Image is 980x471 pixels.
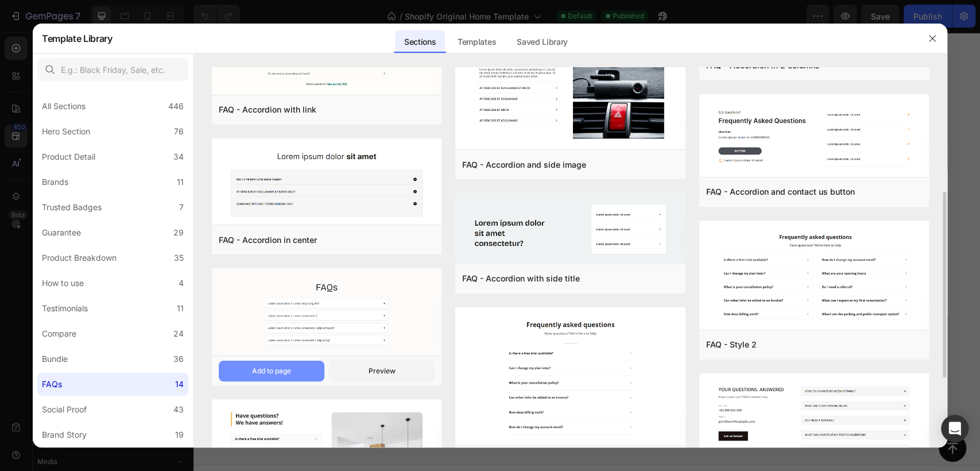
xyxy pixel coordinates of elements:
[329,361,435,381] button: Preview
[42,403,87,416] div: Social Proof
[421,114,691,180] p: Avevo necessità di un piano editoriale per la mia attività, non sapevo alcuna strategia di pubbli...
[219,233,317,247] div: FAQ - Accordion in center
[42,428,87,442] div: Brand Story
[366,335,421,347] span: Add section
[706,338,757,352] div: FAQ - Style 2
[252,366,291,376] div: Add to page
[699,221,929,332] img: faq2.png
[435,375,521,385] span: then drag & drop elements
[401,265,408,272] button: Dot
[42,352,68,366] div: Bundle
[173,327,184,341] div: 24
[462,158,586,172] div: FAQ - Accordion and side image
[173,352,184,366] div: 36
[378,265,385,272] button: Dot
[173,403,184,416] div: 43
[175,428,184,442] div: 19
[212,138,441,227] img: faqa5.png
[369,366,396,376] div: Preview
[50,11,737,28] p: Quale miglior modo per farci conoscere se non le parole dei nostri clienti
[941,415,969,442] div: Open Intercom Messenger
[718,147,736,165] button: Carousel Next Arrow
[42,200,102,214] div: Trusted Badges
[179,276,184,290] div: 4
[37,58,188,81] input: E.g.: Black Friday, Sale, etc.
[42,125,90,138] div: Hero Section
[42,276,84,290] div: How to use
[42,24,113,53] h2: Template Library
[174,125,184,138] div: 76
[706,185,855,199] div: FAQ - Accordion and contact us button
[177,302,184,315] div: 11
[395,30,445,53] div: Sections
[42,377,62,391] div: FAQs
[42,251,117,265] div: Product Breakdown
[448,30,505,53] div: Templates
[42,302,88,315] div: Testimonials
[42,99,86,113] div: All Sections
[168,99,184,113] div: 446
[179,200,184,214] div: 7
[358,375,420,385] span: from URL or image
[96,192,365,204] p: [PERSON_NAME]
[173,226,184,240] div: 29
[219,361,324,381] button: Add to page
[42,226,81,240] div: Guarantee
[462,272,580,285] div: FAQ - Accordion with side title
[270,360,339,372] div: Choose templates
[455,193,685,266] img: faqa6.png
[455,307,685,447] img: faq1.png
[264,375,343,385] span: inspired by CRO experts
[174,251,184,265] div: 35
[219,103,316,117] div: FAQ - Accordion with link
[508,30,577,53] div: Saved Library
[421,192,691,204] p: [PERSON_NAME]
[212,268,441,358] img: faqa7.png
[177,175,184,189] div: 11
[444,360,514,372] div: Add blank section
[175,377,184,391] div: 14
[421,89,691,103] p: Bravissimi
[699,94,929,179] img: faqa4.png
[42,150,95,164] div: Product Detail
[96,114,365,180] p: I ragazzi dl team hanno subito capito di cosa avevo bisogno, hanno realizzato il mio logo in temp...
[455,33,685,152] img: faqa3.png
[42,175,68,189] div: Brands
[360,360,420,372] div: Generate layout
[699,373,929,467] img: faq4.png
[390,265,397,272] button: Dot
[173,150,184,164] div: 34
[96,89,365,103] p: SONO STATI MERAVIGLIOSI
[42,327,76,341] div: Compare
